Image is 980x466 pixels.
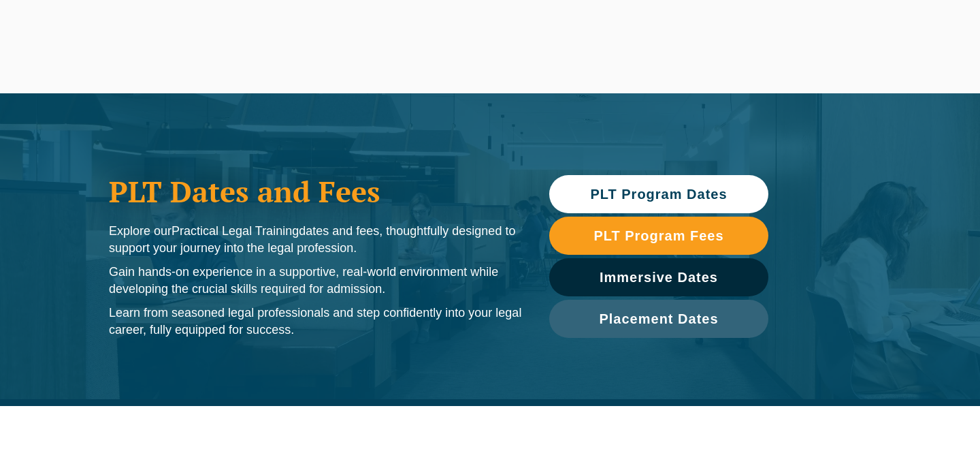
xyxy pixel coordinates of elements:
[31,15,181,79] a: [PERSON_NAME] Centre for Law
[531,35,649,93] a: Traineeship Workshops
[619,7,715,22] a: Pre-Recorded Webcasts
[109,223,522,257] p: Explore our dates and fees, thoughtfully designed to support your journey into the legal profession.
[549,175,768,213] a: PLT Program Dates
[549,258,768,296] a: Immersive Dates
[599,312,718,326] span: Placement Dates
[171,224,299,238] span: Practical Legal Training
[109,305,522,339] p: Learn from seasoned legal professionals and step confidently into your legal career, fully equipp...
[517,7,599,22] a: Book CPD Programs
[896,35,949,93] a: Contact
[590,187,727,201] span: PLT Program Dates
[770,35,838,93] a: Venue Hire
[184,35,303,93] a: Practical Legal Training
[549,217,768,255] a: PLT Program Fees
[745,10,795,19] span: 1300 039 031
[649,35,770,93] a: Medicare Billing Course
[600,270,718,284] span: Immersive Dates
[742,7,798,22] a: 1300 039 031
[109,174,522,208] h1: PLT Dates and Fees
[838,35,896,93] a: About Us
[549,300,768,338] a: Placement Dates
[593,229,723,243] span: PLT Program Fees
[423,7,502,22] a: PLT Learning Portal
[109,264,522,298] p: Gain hands-on experience in a supportive, real-world environment while developing the crucial ski...
[302,35,385,93] a: CPD Programs
[386,35,531,93] a: Practice Management Course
